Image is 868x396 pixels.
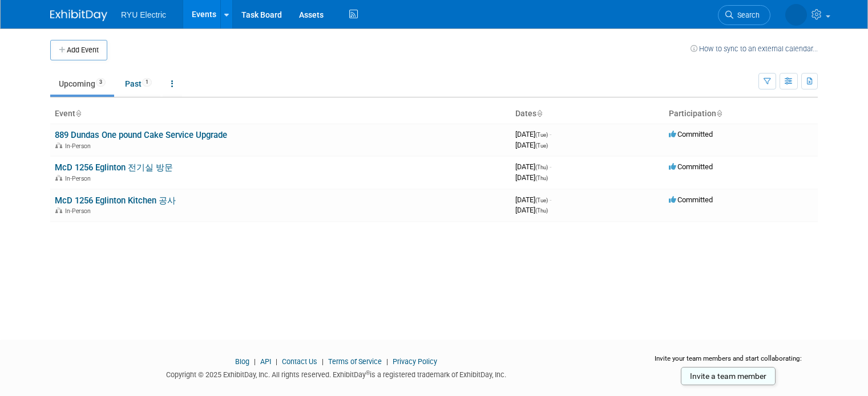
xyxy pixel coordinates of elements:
span: 1 [142,78,152,87]
img: In-Person Event [55,142,62,148]
span: In-Person [65,142,94,150]
span: In-Person [65,207,94,215]
span: Committed [669,162,713,171]
a: Contact Us [282,357,317,366]
span: RYU Electric [121,10,166,19]
a: McD 1256 Eglinton 전기실 방문 [55,162,173,173]
a: Upcoming3 [50,73,114,95]
span: Search [733,11,760,19]
span: [DATE] [515,141,548,149]
span: 3 [96,78,106,87]
span: | [319,357,326,366]
a: Search [718,5,770,25]
a: Past1 [116,73,160,95]
img: youngtaek kim [785,4,807,26]
th: Participation [664,104,818,124]
span: (Thu) [535,175,548,181]
span: - [550,130,551,138]
span: | [251,357,259,366]
span: (Tue) [535,142,548,149]
a: Invite a team member [681,367,776,385]
span: [DATE] [515,206,548,214]
span: In-Person [65,175,94,182]
span: [DATE] [515,195,551,204]
span: (Tue) [535,197,548,203]
span: (Thu) [535,164,548,170]
a: Sort by Event Name [75,109,81,118]
a: Sort by Participation Type [716,109,722,118]
img: ExhibitDay [50,10,107,21]
span: - [550,195,551,204]
span: - [550,162,551,171]
sup: ® [366,370,370,376]
span: Committed [669,195,713,204]
a: Sort by Start Date [536,109,542,118]
a: Blog [235,357,249,366]
div: Invite your team members and start collaborating: [639,354,818,371]
span: | [273,357,280,366]
a: Terms of Service [328,357,382,366]
span: | [383,357,391,366]
th: Dates [511,104,664,124]
a: 889 Dundas One pound Cake Service Upgrade [55,130,227,140]
div: Copyright © 2025 ExhibitDay, Inc. All rights reserved. ExhibitDay is a registered trademark of Ex... [50,367,621,380]
span: [DATE] [515,162,551,171]
a: API [260,357,271,366]
th: Event [50,104,511,124]
span: Committed [669,130,713,138]
img: In-Person Event [55,175,62,181]
img: In-Person Event [55,207,62,213]
span: [DATE] [515,130,551,138]
button: Add Event [50,40,107,60]
span: (Thu) [535,207,548,214]
span: (Tue) [535,132,548,138]
a: McD 1256 Eglinton Kitchen 공사 [55,195,176,206]
a: How to sync to an external calendar... [691,44,818,53]
a: Privacy Policy [393,357,437,366]
span: [DATE] [515,173,548,182]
